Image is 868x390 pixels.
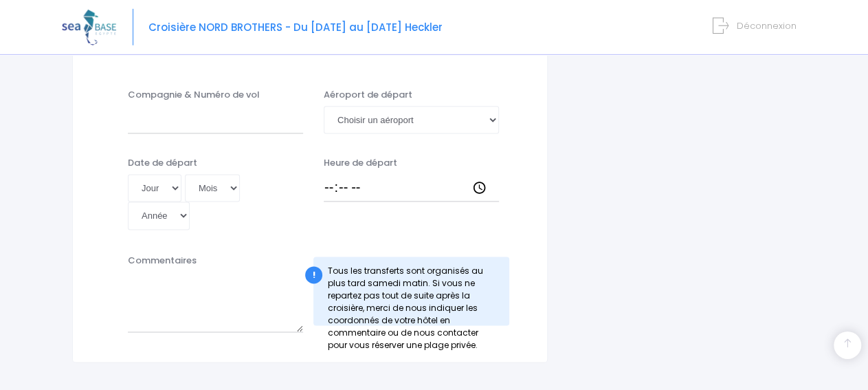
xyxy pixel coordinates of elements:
[313,257,509,326] div: Tous les transferts sont organisés au plus tard samedi matin. Si vous ne repartez pas tout de sui...
[148,20,443,34] span: Croisière NORD BROTHERS - Du [DATE] au [DATE] Heckler
[324,89,412,102] label: Aéroport de départ
[737,19,797,32] span: Déconnexion
[305,267,322,284] div: !
[128,157,197,171] label: Date de départ
[324,157,397,171] label: Heure de départ
[128,89,260,102] label: Compagnie & Numéro de vol
[128,254,197,268] label: Commentaires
